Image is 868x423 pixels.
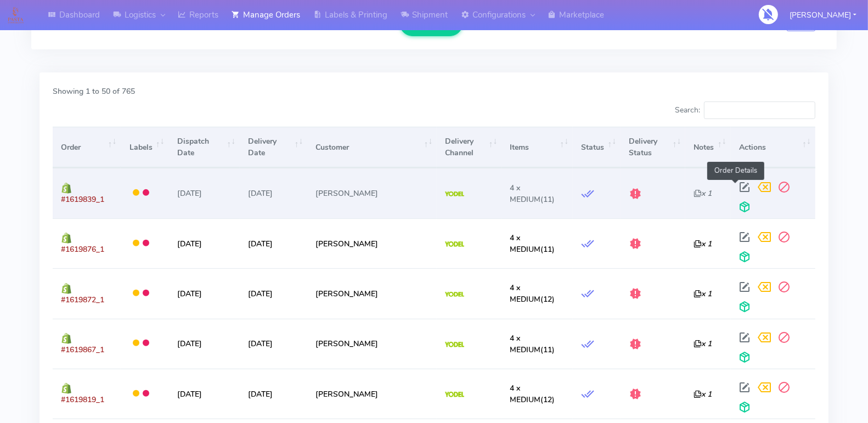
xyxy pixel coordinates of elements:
[501,127,573,168] th: Items: activate to sort column ascending
[61,194,104,205] span: #1619839_1
[694,339,712,349] i: x 1
[53,86,135,97] label: Showing 1 to 50 of 765
[573,127,621,168] th: Status: activate to sort column ascending
[61,183,72,194] img: shopify.png
[704,101,815,119] input: Search:
[694,188,712,199] i: x 1
[781,4,865,26] button: [PERSON_NAME]
[510,233,541,255] span: 4 x MEDIUM
[61,295,104,305] span: #1619872_1
[240,168,307,218] td: [DATE]
[445,292,464,297] img: Yodel
[445,342,464,347] img: Yodel
[510,183,555,205] span: (11)
[61,333,72,344] img: shopify.png
[61,345,104,355] span: #1619867_1
[510,383,555,405] span: (12)
[61,233,72,244] img: shopify.png
[240,127,307,168] th: Delivery Date: activate to sort column ascending
[510,183,541,205] span: 4 x MEDIUM
[445,392,464,397] img: Yodel
[437,127,501,168] th: Delivery Channel: activate to sort column ascending
[169,168,240,218] td: [DATE]
[169,127,240,168] th: Dispatch Date: activate to sort column ascending
[61,383,72,394] img: shopify.png
[731,127,815,168] th: Actions: activate to sort column ascending
[240,218,307,268] td: [DATE]
[307,127,437,168] th: Customer: activate to sort column ascending
[694,289,712,299] i: x 1
[169,319,240,369] td: [DATE]
[121,127,168,168] th: Labels: activate to sort column ascending
[61,394,104,405] span: #1619819_1
[169,268,240,318] td: [DATE]
[510,283,555,304] span: (12)
[307,369,437,419] td: [PERSON_NAME]
[621,127,685,168] th: Delivery Status: activate to sort column ascending
[53,127,121,168] th: Order: activate to sort column ascending
[169,369,240,419] td: [DATE]
[510,283,541,304] span: 4 x MEDIUM
[307,218,437,268] td: [PERSON_NAME]
[510,383,541,405] span: 4 x MEDIUM
[510,333,541,355] span: 4 x MEDIUM
[307,319,437,369] td: [PERSON_NAME]
[445,241,464,247] img: Yodel
[61,244,104,255] span: #1619876_1
[694,389,712,399] i: x 1
[445,191,464,197] img: Yodel
[240,319,307,369] td: [DATE]
[685,127,730,168] th: Notes: activate to sort column ascending
[675,101,815,119] label: Search:
[510,233,555,255] span: (11)
[307,168,437,218] td: [PERSON_NAME]
[510,333,555,355] span: (11)
[694,239,712,249] i: x 1
[169,218,240,268] td: [DATE]
[240,369,307,419] td: [DATE]
[307,268,437,318] td: [PERSON_NAME]
[61,283,72,294] img: shopify.png
[240,268,307,318] td: [DATE]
